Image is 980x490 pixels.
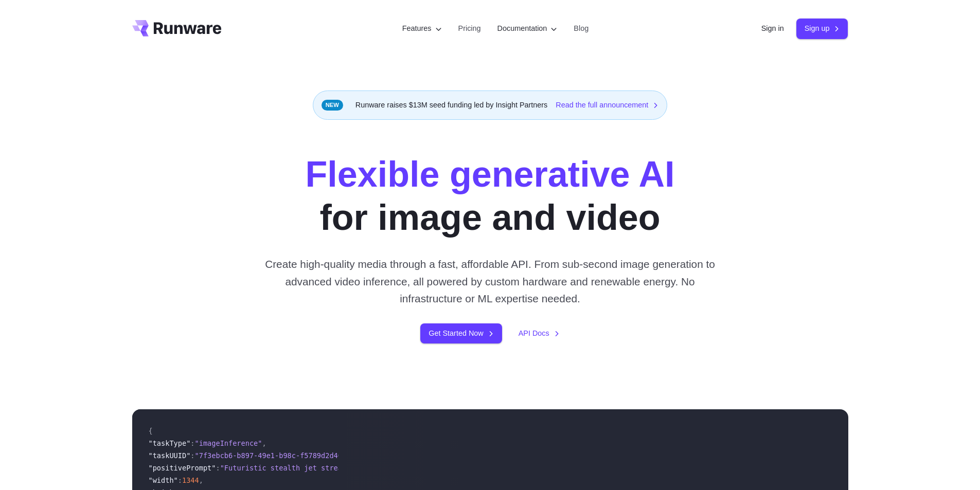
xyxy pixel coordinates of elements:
a: API Docs [519,328,560,339]
span: "taskUUID" [149,451,191,460]
label: Documentation [497,23,558,34]
span: : [178,476,182,484]
div: Runware raises $13M seed funding led by Insight Partners [313,90,668,120]
span: : [216,464,220,472]
span: "positivePrompt" [149,464,216,472]
h1: for image and video [305,153,674,239]
span: "width" [149,476,178,484]
span: { [149,427,153,435]
span: "imageInference" [195,439,262,447]
a: Get Started Now [420,323,502,343]
a: Sign in [761,23,784,34]
a: Read the full announcement [556,99,658,111]
a: Pricing [458,23,481,34]
span: : [190,439,194,447]
span: "Futuristic stealth jet streaking through a neon-lit cityscape with glowing purple exhaust" [220,464,603,472]
a: Blog [574,23,589,34]
span: , [262,439,266,447]
label: Features [402,23,442,34]
span: 1344 [182,476,199,484]
p: Create high-quality media through a fast, affordable API. From sub-second image generation to adv... [261,256,719,307]
a: Go to / [132,20,222,37]
span: , [199,476,203,484]
span: "taskType" [149,439,191,447]
span: : [190,451,194,460]
strong: Flexible generative AI [305,154,674,194]
a: Sign up [796,19,848,39]
span: "7f3ebcb6-b897-49e1-b98c-f5789d2d40d7" [195,451,355,460]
